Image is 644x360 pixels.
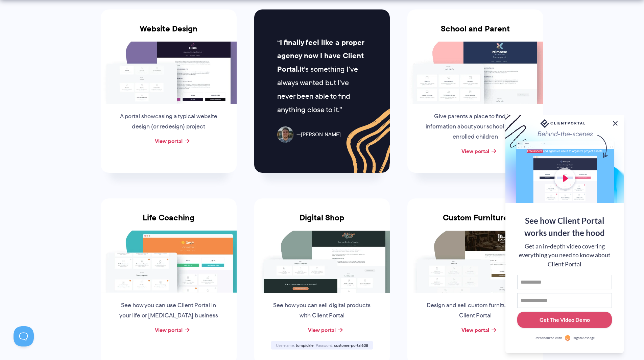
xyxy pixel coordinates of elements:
[117,112,220,132] p: A portal showcasing a typical website design (or redesign) project
[517,335,612,341] a: Personalized withRightMessage
[276,342,295,348] span: Username
[101,24,237,42] h3: Website Design
[155,137,183,145] a: View portal
[296,342,314,348] span: tompickle
[254,213,390,231] h3: Digital Shop
[14,326,34,346] iframe: Toggle Customer Support
[277,37,364,75] strong: I finally feel like a proper agency now I have Client Portal.
[407,213,543,231] h3: Custom Furniture
[334,342,368,348] span: customerportal638
[461,326,489,334] a: View portal
[517,312,612,328] button: Get The Video Demo
[407,24,543,42] h3: School and Parent
[534,335,562,341] span: Personalized with
[101,213,237,231] h3: Life Coaching
[564,335,571,341] img: Personalized with RightMessage
[270,301,373,321] p: See how you can sell digital products with Client Portal
[155,326,183,334] a: View portal
[573,335,595,341] span: RightMessage
[308,326,336,334] a: View portal
[517,242,612,269] div: Get an in-depth video covering everything you need to know about Client Portal
[517,215,612,239] div: See how Client Portal works under the hood
[296,130,341,140] span: [PERSON_NAME]
[117,301,220,321] p: See how you can use Client Portal in your life or [MEDICAL_DATA] business
[424,301,527,321] p: Design and sell custom furniture with Client Portal
[316,342,333,348] span: Password
[540,316,590,324] div: Get The Video Demo
[461,147,489,155] a: View portal
[424,112,527,142] p: Give parents a place to find key information about your school for their enrolled children
[277,36,367,117] p: It’s something I’ve always wanted but I’ve never been able to find anything close to it.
